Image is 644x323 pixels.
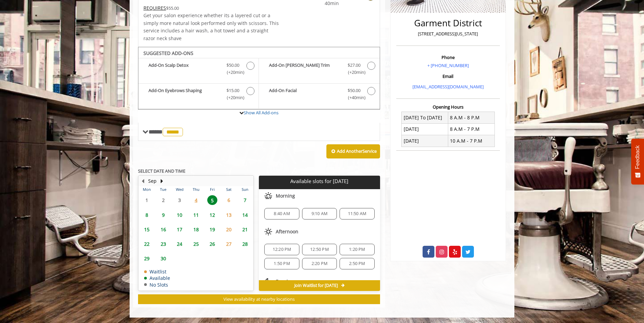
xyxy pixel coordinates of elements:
[226,87,239,94] span: $15.00
[204,208,220,222] td: Select day12
[140,177,145,185] button: Previous Month
[204,186,220,193] th: Fri
[348,211,367,216] span: 11:50 AM
[240,225,250,234] span: 21
[204,193,220,207] td: Select day5
[223,296,295,302] span: View availability at nearby locations
[159,177,164,185] button: Next Month
[340,208,374,219] div: 11:50 AM
[144,282,170,287] td: No Slots
[344,94,364,101] span: (+40min )
[402,123,448,135] td: [DATE]
[427,62,469,68] a: + [PHONE_NUMBER]
[139,222,155,237] td: Select day15
[142,210,152,220] span: 8
[344,69,364,76] span: (+20min )
[412,84,484,90] a: [EMAIL_ADDRESS][DOMAIN_NAME]
[207,239,217,249] span: 26
[138,294,380,304] button: View availability at nearby locations
[143,50,193,56] b: SUGGESTED ADD-ONS
[340,244,374,255] div: 1:20 PM
[294,283,338,288] span: Join Waitlist for [DATE]
[158,254,168,263] span: 30
[448,123,494,135] td: 8 A.M - 7 P.M
[310,247,329,252] span: 12:50 PM
[237,193,253,207] td: Select day7
[274,211,290,216] span: 8:40 AM
[142,62,255,78] label: Add-On Scalp Detox
[224,225,234,234] span: 20
[175,225,185,234] span: 17
[631,139,644,184] button: Feedback - Show survey
[204,222,220,237] td: Select day19
[340,258,374,269] div: 2:50 PM
[276,279,294,284] span: Evening
[175,210,185,220] span: 10
[274,261,290,266] span: 1:50 PM
[148,177,157,185] button: Sep
[237,186,253,193] th: Sun
[240,195,250,205] span: 7
[240,210,250,220] span: 14
[144,269,170,274] td: Waitlist
[144,275,170,281] td: Available
[262,87,376,103] label: Add-On Facial
[223,94,243,101] span: (+20min )
[262,178,377,184] p: Available slots for [DATE]
[149,87,220,101] b: Add-On Eyebrows Shaping
[207,195,217,205] span: 5
[237,237,253,251] td: Select day28
[264,208,299,219] div: 8:40 AM
[448,135,494,147] td: 10 A.M - 7 P.M
[171,222,188,237] td: Select day17
[237,222,253,237] td: Select day21
[635,145,641,169] span: Feedback
[207,225,217,234] span: 19
[142,254,152,263] span: 29
[155,251,171,266] td: Select day30
[155,222,171,237] td: Select day16
[269,62,341,76] b: Add-On [PERSON_NAME] Trim
[244,110,278,116] a: Show All Add-ons
[143,12,279,42] p: Get your salon experience whether its a layered cut or a simply more natural look performed only ...
[220,186,237,193] th: Sat
[142,87,255,103] label: Add-On Eyebrows Shaping
[262,62,376,78] label: Add-On Beard Trim
[398,55,498,60] h3: Phone
[398,74,498,79] h3: Email
[224,239,234,249] span: 27
[302,208,337,219] div: 9:10 AM
[302,244,337,255] div: 12:50 PM
[223,69,243,76] span: (+20min )
[191,225,201,234] span: 18
[149,62,220,76] b: Add-On Scalp Detox
[349,261,365,266] span: 2:50 PM
[396,105,500,109] h3: Opening Hours
[264,277,272,286] img: evening slots
[171,237,188,251] td: Select day24
[269,87,341,101] b: Add-On Facial
[139,251,155,266] td: Select day29
[402,135,448,147] td: [DATE]
[220,222,237,237] td: Select day20
[398,30,498,37] p: [STREET_ADDRESS][US_STATE]
[276,193,295,199] span: Morning
[273,247,291,252] span: 12:20 PM
[448,112,494,123] td: 8 A.M - 8 P.M
[171,186,188,193] th: Wed
[224,210,234,220] span: 13
[158,239,168,249] span: 23
[204,237,220,251] td: Select day26
[175,239,185,249] span: 24
[264,258,299,269] div: 1:50 PM
[264,228,272,236] img: afternoon slots
[402,112,448,123] td: [DATE] To [DATE]
[143,5,166,11] span: This service needs some Advance to be paid before we block your appointment
[264,192,272,200] img: morning slots
[155,208,171,222] td: Select day9
[139,237,155,251] td: Select day22
[226,62,239,69] span: $50.00
[220,193,237,207] td: Select day6
[138,47,380,110] div: Scissor Cut Add-onS
[237,208,253,222] td: Select day14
